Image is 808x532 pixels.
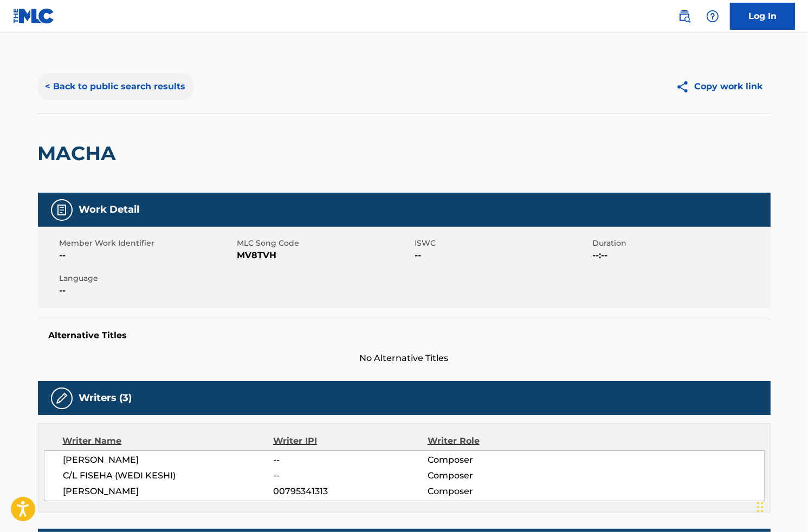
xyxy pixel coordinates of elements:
div: Writer Role [428,435,568,448]
button: < Back to public search results [38,73,193,100]
span: -- [415,249,590,262]
img: search [678,10,691,23]
span: No Alternative Titles [38,352,771,365]
span: Member Work Identifier [60,238,235,249]
span: C/L FISEHA (WEDI KESHI) [63,469,274,482]
h5: Writers (3) [79,392,132,404]
h5: Work Detail [79,203,140,216]
span: -- [273,454,427,467]
img: Work Detail [55,203,68,216]
div: Writer IPI [273,435,428,448]
img: Copy work link [676,80,695,94]
span: -- [60,249,235,262]
span: ISWC [415,238,590,249]
span: MV8TVH [237,249,412,262]
button: Copy work link [668,73,771,100]
span: Duration [593,238,768,249]
span: Composer [428,454,568,467]
a: Public Search [674,5,695,27]
img: MLC Logo [13,8,55,24]
span: MLC Song Code [237,238,412,249]
span: -- [60,284,235,297]
span: -- [273,469,427,482]
span: Composer [428,485,568,498]
span: Composer [428,469,568,482]
iframe: Chat Widget [754,480,808,532]
span: --:-- [593,249,768,262]
span: 00795341313 [273,485,427,498]
span: [PERSON_NAME] [63,454,274,467]
img: Writers [55,392,68,405]
a: Log In [730,3,795,30]
h5: Alternative Titles [49,330,760,341]
span: Language [60,273,235,284]
img: help [706,10,719,23]
div: Writer Name [63,435,274,448]
h2: MACHA [38,141,122,166]
div: Help [702,5,723,27]
span: [PERSON_NAME] [63,485,274,498]
div: Drag [757,491,764,523]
